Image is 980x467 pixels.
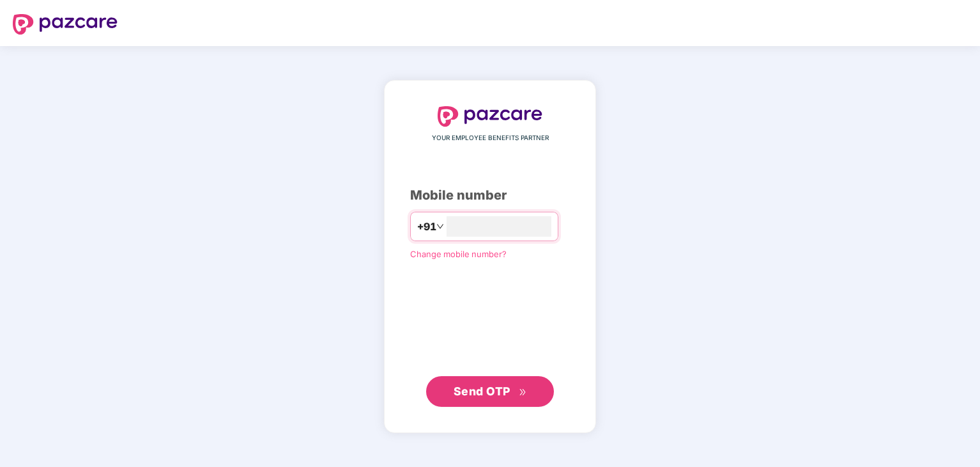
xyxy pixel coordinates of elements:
[13,14,118,35] img: logo
[519,388,527,397] span: double-right
[454,384,510,398] span: Send OTP
[410,186,570,205] div: Mobile number
[417,219,436,235] span: +91
[436,223,444,230] span: down
[410,249,507,259] a: Change mobile number?
[432,133,549,143] span: YOUR EMPLOYEE BENEFITS PARTNER
[438,106,542,127] img: logo
[426,376,554,407] button: Send OTPdouble-right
